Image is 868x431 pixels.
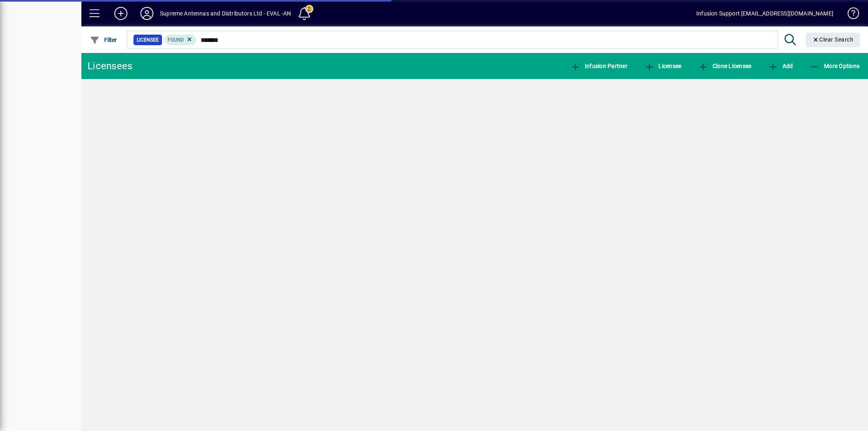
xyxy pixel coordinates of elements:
[643,59,684,73] button: Licensee
[90,37,117,43] span: Filter
[568,59,630,73] button: Infusion Partner
[160,7,291,20] div: Supreme Antennas and Distributors Ltd - EVAL -AN
[137,36,159,44] span: Licensee
[87,59,132,73] div: Licensees
[696,59,753,73] button: Clone Licensee
[766,59,795,73] button: Add
[808,59,862,73] button: More Options
[88,33,119,47] button: Filter
[698,63,751,69] span: Clone Licensee
[134,6,160,21] button: Profile
[108,6,134,21] button: Add
[810,63,860,69] span: More Options
[571,63,627,69] span: Infusion Partner
[812,36,854,43] span: Clear Search
[164,35,197,45] mat-chip: Found Status: Found
[842,2,858,28] a: Knowledge Base
[806,33,860,47] button: Clear
[768,63,793,69] span: Add
[645,63,682,69] span: Licensee
[696,7,833,20] div: Infusion Support [EMAIL_ADDRESS][DOMAIN_NAME]
[168,37,184,43] span: Found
